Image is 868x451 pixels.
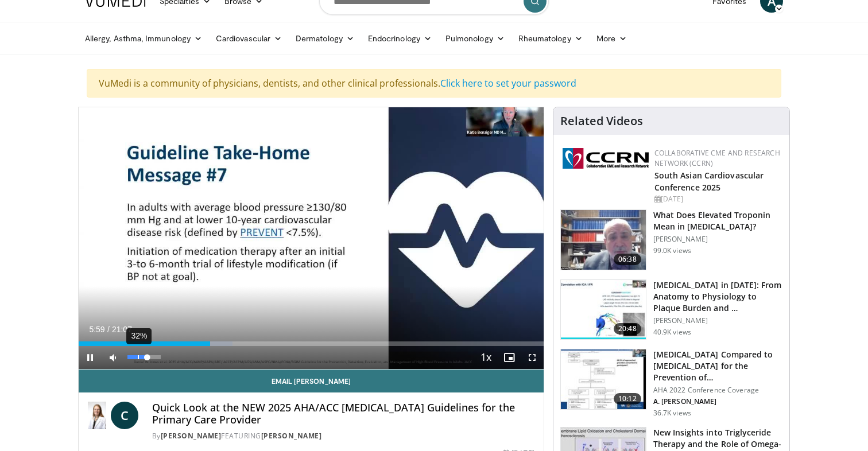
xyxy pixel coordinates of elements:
[654,194,780,204] div: [DATE]
[152,402,534,426] h4: Quick Look at the NEW 2025 AHA/ACC [MEDICAL_DATA] Guidelines for the Primary Care Provider
[79,341,544,346] div: Progress Bar
[79,370,544,392] a: Email [PERSON_NAME]
[152,431,534,441] div: By FEATURING
[653,246,691,255] p: 99.0K views
[79,107,544,370] video-js: Video Player
[111,402,138,429] a: C
[127,355,160,359] div: Volume Level
[261,431,322,441] a: [PERSON_NAME]
[87,69,781,98] div: VuMedi is a community of physicians, dentists, and other clinical professionals.
[563,148,649,169] img: a04ee3ba-8487-4636-b0fb-5e8d268f3737.png.150x105_q85_autocrop_double_scale_upscale_version-0.2.png
[521,346,544,369] button: Fullscreen
[654,148,780,168] a: Collaborative CME and Research Network (CCRN)
[653,386,782,395] p: AHA 2022 Conference Coverage
[289,27,361,50] a: Dermatology
[614,254,641,265] span: 06:38
[561,349,646,409] img: 7c0f9b53-1609-4588-8498-7cac8464d722.150x105_q85_crop-smart_upscale.jpg
[79,346,102,369] button: Pause
[614,393,641,405] span: 10:12
[653,328,691,337] p: 40.9K views
[161,431,222,441] a: [PERSON_NAME]
[653,409,691,418] p: 36.7K views
[653,397,782,406] p: A. [PERSON_NAME]
[560,209,782,270] a: 06:38 What Does Elevated Troponin Mean in [MEDICAL_DATA]? [PERSON_NAME] 99.0K views
[361,27,439,50] a: Endocrinology
[654,170,764,193] a: South Asian Cardiovascular Conference 2025
[498,346,521,369] button: Enable picture-in-picture mode
[653,279,782,314] h3: [MEDICAL_DATA] in [DATE]: From Anatomy to Physiology to Plaque Burden and …
[511,27,590,50] a: Rheumatology
[475,346,498,369] button: Playback Rate
[561,210,646,270] img: 98daf78a-1d22-4ebe-927e-10afe95ffd94.150x105_q85_crop-smart_upscale.jpg
[209,27,289,50] a: Cardiovascular
[88,402,106,429] img: Dr. Catherine P. Benziger
[560,349,782,418] a: 10:12 [MEDICAL_DATA] Compared to [MEDICAL_DATA] for the Prevention of… AHA 2022 Conference Covera...
[89,325,104,334] span: 5:59
[440,77,576,90] a: Click here to set your password
[614,323,641,335] span: 20:48
[653,209,782,232] h3: What Does Elevated Troponin Mean in [MEDICAL_DATA]?
[439,27,511,50] a: Pulmonology
[653,316,782,325] p: [PERSON_NAME]
[561,280,646,340] img: 823da73b-7a00-425d-bb7f-45c8b03b10c3.150x105_q85_crop-smart_upscale.jpg
[653,349,782,383] h3: [MEDICAL_DATA] Compared to [MEDICAL_DATA] for the Prevention of…
[560,114,643,128] h4: Related Videos
[112,325,132,334] span: 21:07
[102,346,125,369] button: Mute
[653,235,782,244] p: [PERSON_NAME]
[590,27,634,50] a: More
[560,279,782,340] a: 20:48 [MEDICAL_DATA] in [DATE]: From Anatomy to Physiology to Plaque Burden and … [PERSON_NAME] 4...
[107,325,110,334] span: /
[78,27,209,50] a: Allergy, Asthma, Immunology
